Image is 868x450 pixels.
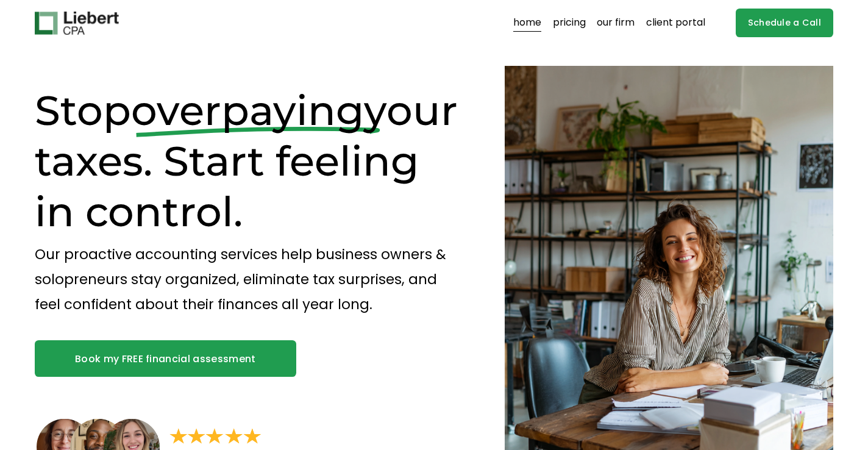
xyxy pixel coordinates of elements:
[736,9,833,37] a: Schedule a Call
[35,12,119,35] img: Liebert CPA
[35,242,464,317] p: Our proactive accounting services help business owners & solopreneurs stay organized, eliminate t...
[646,13,705,33] a: client portal
[553,13,586,33] a: pricing
[597,13,635,33] a: our firm
[513,13,541,33] a: home
[131,85,364,135] span: overpaying
[35,85,464,237] h1: Stop your taxes. Start feeling in control.
[35,340,296,377] a: Book my FREE financial assessment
